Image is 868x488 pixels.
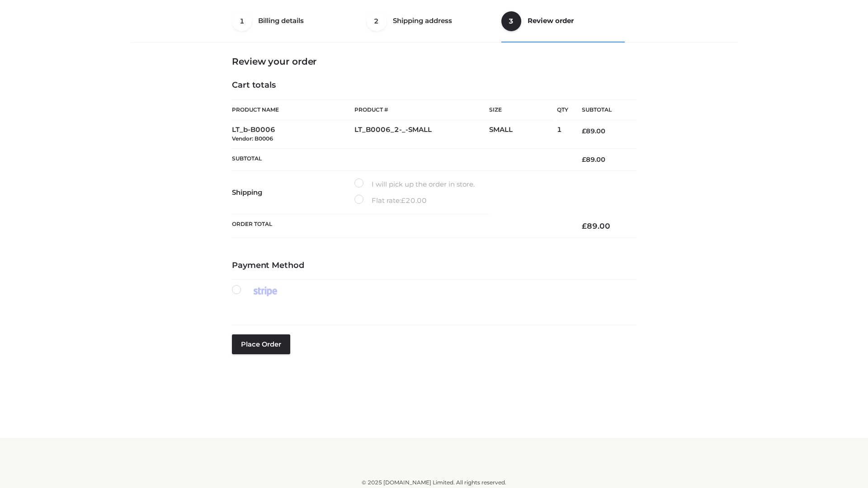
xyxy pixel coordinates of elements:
bdi: 20.00 [401,196,427,205]
div: © 2025 [DOMAIN_NAME] Limited. All rights reserved. [134,478,734,487]
h4: Payment Method [232,261,636,271]
td: LT_B0006_2-_-SMALL [354,120,489,149]
bdi: 89.00 [582,221,610,230]
th: Product # [354,99,489,120]
td: SMALL [489,120,557,149]
bdi: 89.00 [582,127,605,135]
th: Shipping [232,171,354,214]
th: Qty [557,99,568,120]
bdi: 89.00 [582,155,605,164]
th: Subtotal [232,148,568,170]
th: Order Total [232,214,568,238]
td: 1 [557,120,568,149]
label: Flat rate: [354,195,427,206]
td: LT_b-B0006 [232,120,354,149]
small: Vendor: B0006 [232,135,273,142]
h4: Cart totals [232,80,636,90]
span: £ [582,127,586,135]
button: Place order [232,334,290,354]
th: Product Name [232,99,354,120]
span: £ [582,155,586,164]
span: £ [401,196,406,205]
span: £ [582,221,587,230]
label: I will pick up the order in store. [354,178,475,190]
th: Subtotal [568,100,636,120]
th: Size [489,100,552,120]
h3: Review your order [232,56,636,67]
